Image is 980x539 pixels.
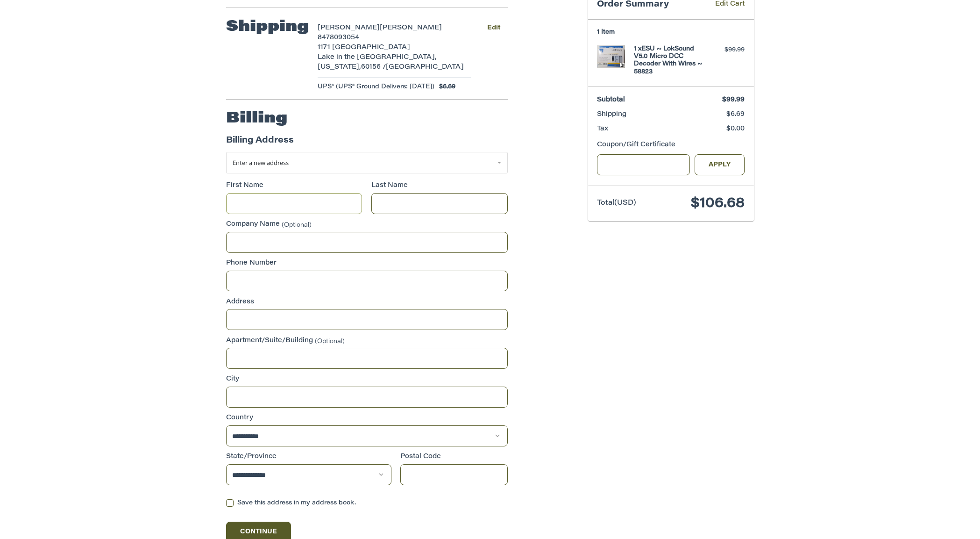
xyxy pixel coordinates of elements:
span: $106.68 [691,197,745,211]
span: 1171 [GEOGRAPHIC_DATA] [318,44,410,51]
a: Enter or select a different address [226,152,508,173]
span: $0.00 [726,126,745,132]
span: [US_STATE], [318,64,361,71]
span: [PERSON_NAME] [318,25,380,31]
legend: Billing Address [226,135,294,152]
span: UPS® (UPS® Ground Delivers: [DATE]) [318,82,434,92]
h3: 1 Item [597,29,745,36]
label: Company Name [226,220,508,230]
small: (Optional) [282,222,312,228]
span: Lake in the [GEOGRAPHIC_DATA], [318,54,437,61]
span: 8478093054 [318,35,359,41]
label: Country [226,413,508,423]
label: Postal Code [400,452,508,462]
label: City [226,374,508,384]
label: Address [226,297,508,307]
span: Shipping [597,111,626,118]
span: $6.69 [726,111,745,118]
span: [PERSON_NAME] [380,25,442,31]
span: [GEOGRAPHIC_DATA] [386,64,464,71]
span: Enter a new address [233,158,289,167]
button: Apply [695,154,745,175]
input: Gift Certificate or Coupon Code [597,154,690,175]
h2: Billing [226,109,287,128]
div: $99.99 [708,45,745,55]
label: Last Name [371,181,508,191]
label: State/Province [226,452,391,462]
span: 60156 / [361,64,386,71]
span: Subtotal [597,97,625,103]
div: Coupon/Gift Certificate [597,140,745,150]
span: $6.69 [434,82,455,92]
label: Apartment/Suite/Building [226,336,508,346]
button: Edit [480,21,508,35]
label: Phone Number [226,259,508,268]
label: First Name [226,181,362,191]
span: $99.99 [722,97,745,103]
span: Tax [597,126,608,132]
small: (Optional) [315,338,345,344]
h4: 1 x ESU ~ LokSound V5.0 Micro DCC Decoder With Wires ~ 58823 [634,45,705,76]
label: Save this address in my address book. [226,499,508,507]
h2: Shipping [226,18,309,36]
span: Total (USD) [597,200,636,207]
